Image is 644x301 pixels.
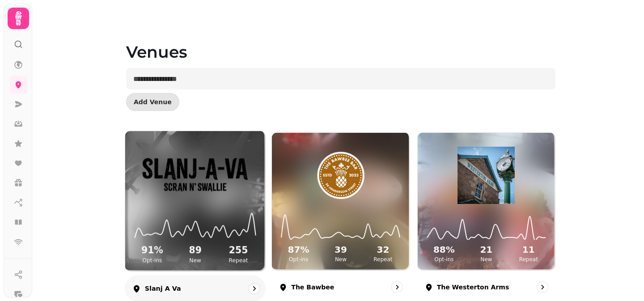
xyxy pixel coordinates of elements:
[126,21,555,61] h1: Venues
[467,243,505,256] h2: 21
[132,257,172,264] p: Opt-ins
[279,243,318,256] h2: 87 %
[322,243,360,256] h2: 39
[134,99,172,105] span: Add Venue
[425,256,463,263] p: Opt-ins
[176,244,215,257] h2: 89
[143,145,248,204] img: Slanj A Va
[417,132,555,300] a: The Westerton ArmsThe Westerton Arms88%Opt-ins21New11RepeatThe Westerton Arms
[509,256,548,263] p: Repeat
[132,244,172,257] h2: 91 %
[271,132,410,300] a: The BawbeeThe Bawbee87%Opt-ins39New32RepeatThe Bawbee
[538,283,547,292] svg: go to
[425,243,463,256] h2: 88 %
[279,256,318,263] p: Opt-ins
[219,244,258,257] h2: 255
[176,257,215,264] p: New
[322,256,360,263] p: New
[393,283,402,292] svg: go to
[291,283,334,292] p: The Bawbee
[364,256,402,263] p: Repeat
[437,283,509,292] p: The Westerton Arms
[364,243,402,256] h2: 32
[435,147,538,204] img: The Westerton Arms
[145,284,181,293] p: Slanj A Va
[509,243,548,256] h2: 11
[126,93,179,111] button: Add Venue
[289,147,392,204] img: The Bawbee
[467,256,505,263] p: New
[250,284,259,293] svg: go to
[219,257,258,264] p: Repeat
